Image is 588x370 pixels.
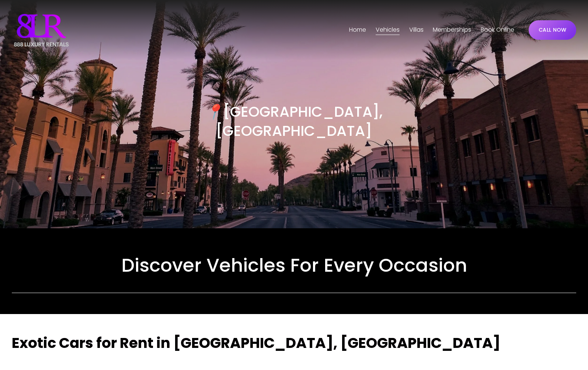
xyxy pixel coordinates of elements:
a: Book Online [481,24,514,36]
span: Vehicles [376,25,400,35]
span: Villas [409,25,424,35]
a: CALL NOW [529,20,576,40]
h2: Discover Vehicles For Every Occasion [12,253,576,278]
img: Luxury Car &amp; Home Rentals For Every Occasion [12,12,71,49]
a: folder dropdown [409,24,424,36]
strong: Exotic Cars for Rent in [GEOGRAPHIC_DATA], [GEOGRAPHIC_DATA] [12,333,500,353]
a: Memberships [433,24,471,36]
a: Home [349,24,366,36]
em: 📍 [205,102,223,122]
a: folder dropdown [376,24,400,36]
h3: [GEOGRAPHIC_DATA], [GEOGRAPHIC_DATA] [153,102,435,141]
